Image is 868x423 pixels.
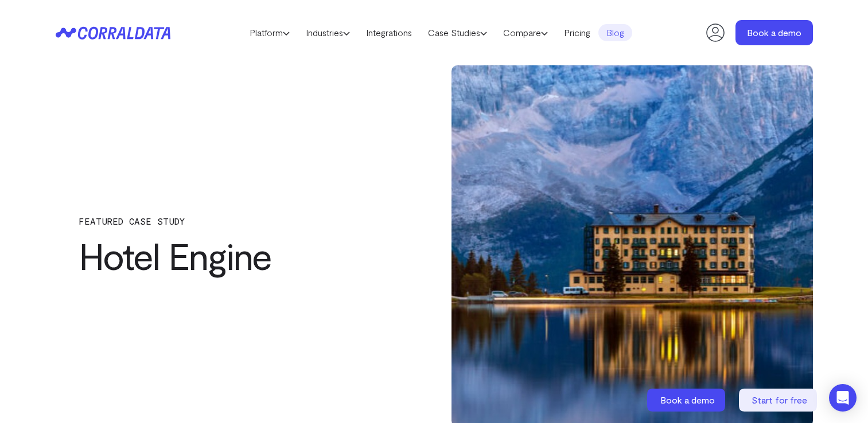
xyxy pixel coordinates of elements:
a: Platform [242,24,298,41]
a: Pricing [556,24,598,41]
span: Start for free [752,394,807,405]
a: Book a demo [735,20,813,45]
a: Industries [298,24,358,41]
a: Integrations [358,24,420,41]
p: FEATURED CASE STUDY [79,216,394,226]
a: Book a demo [647,389,727,412]
a: Start for free [739,389,819,412]
a: Case Studies [420,24,495,41]
span: Book a demo [660,394,715,405]
a: Compare [495,24,556,41]
div: Open Intercom Messenger [829,384,857,412]
a: Blog [598,24,632,41]
h1: Hotel Engine [79,235,394,276]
